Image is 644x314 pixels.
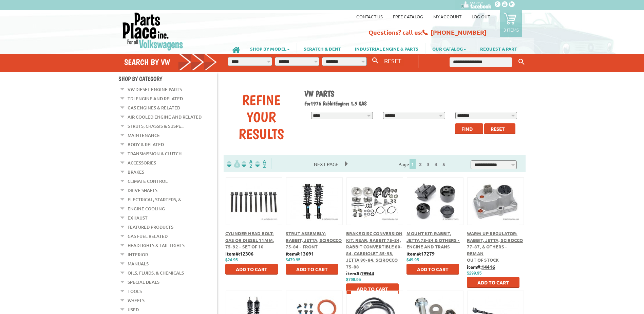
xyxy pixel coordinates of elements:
[128,94,183,103] a: TDI Engine and Related
[481,264,495,270] u: 14416
[225,258,238,262] span: $24.95
[240,160,254,168] img: Sort by Headline
[484,123,515,134] button: Reset
[406,230,460,249] a: Mount Kit: Rabbit, Jetta 78-84 & Others - Engine and Trans
[229,91,294,142] div: Refine Your Results
[335,100,367,107] span: Engine: 1.5 GAS
[467,230,523,256] a: Warm Up Regulator: Rabbit, Jetta, Scirocco 77-87, & Others - Reman
[473,43,524,54] a: REQUEST A PART
[425,161,431,167] a: 3
[243,43,297,54] a: SHOP BY MODEL
[128,268,184,277] a: Oils, Fluids, & Chemicals
[128,259,149,268] a: Manuals
[118,75,217,82] h4: Shop By Category
[304,100,521,107] h2: 1976 Rabbit
[300,250,314,257] u: 13691
[425,43,473,54] a: OUR CATALOG
[441,161,447,167] a: 5
[421,250,435,257] u: 17279
[433,161,439,167] a: 4
[346,230,402,269] a: Brake Disc Conversion Kit: Rear, Rabbit 75-84, Rabbit Convertible 80-84, Cabriolet 85-93, Jetta 8...
[433,14,461,19] a: My Account
[286,230,342,249] a: Strut Assembly: Rabbit, Jetta, Scirocco 75-84 - Front
[410,159,416,169] span: 1
[346,283,399,294] button: Add to Cart
[227,160,240,168] img: filterpricelow.svg
[236,266,267,272] span: Add to Cart
[128,278,159,286] a: Special Deals
[346,277,361,282] span: $799.95
[128,296,145,305] a: Wheels
[286,250,314,257] b: item#:
[307,159,345,169] span: Next Page
[128,250,148,259] a: Interior
[254,160,267,168] img: Sort by Sales Rank
[286,264,338,275] button: Add to Cart
[128,149,182,158] a: Transmission & Clutch
[356,14,383,19] a: Contact us
[348,43,425,54] a: INDUSTRIAL ENGINE & PARTS
[128,85,182,94] a: VW Diesel Engine Parts
[225,250,253,257] b: item#:
[128,195,184,204] a: Electrical, Starters, &...
[406,250,435,257] b: item#:
[467,277,519,288] button: Add to Cart
[128,232,168,241] a: Gas Fuel Related
[370,56,381,66] button: Search By VW...
[296,266,328,272] span: Add to Cart
[467,264,495,270] b: item#:
[225,230,274,249] a: Cylinder Head Bolt: Gas or Diesel 11mm, 75-92 - Set Of 10
[361,270,374,276] u: 19944
[304,89,521,99] h1: VW Parts
[504,27,519,33] p: 3 items
[384,57,401,64] span: RESET
[417,266,449,272] span: Add to Cart
[128,305,139,314] a: Used
[297,43,348,54] a: SCRATCH & DENT
[406,258,419,262] span: $49.95
[225,264,278,275] button: Add to Cart
[467,271,481,276] span: $299.95
[491,126,505,132] span: Reset
[406,264,459,275] button: Add to Cart
[516,56,527,68] button: Keyword Search
[128,241,185,250] a: Headlights & Tail Lights
[128,158,156,167] a: Accessories
[128,186,157,195] a: Drive Shafts
[472,14,490,19] a: Log out
[357,286,388,292] span: Add to Cart
[128,213,148,222] a: Exhaust
[128,177,168,186] a: Climate Control
[455,123,483,134] button: Find
[393,14,423,19] a: Free Catalog
[286,258,300,262] span: $479.95
[307,161,345,167] a: Next Page
[346,270,374,276] b: item#:
[467,257,499,263] span: Out of stock
[381,158,465,169] div: Page
[381,56,404,66] button: RESET
[128,140,164,149] a: Body & Related
[128,223,173,231] a: Featured Products
[128,122,184,130] a: Struts, Chassis & Suspe...
[128,112,202,121] a: Air Cooled Engine and Related
[417,161,423,167] a: 2
[304,100,310,107] span: For
[124,57,217,67] h4: Search by VW
[128,287,142,296] a: Tools
[461,126,473,132] span: Find
[122,12,184,51] img: Parts Place Inc!
[240,250,253,257] u: 12306
[128,168,144,176] a: Brakes
[477,279,509,285] span: Add to Cart
[500,10,522,37] a: 3 items
[128,131,160,140] a: Maintenance
[128,103,180,112] a: Gas Engines & Related
[128,204,165,213] a: Engine Cooling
